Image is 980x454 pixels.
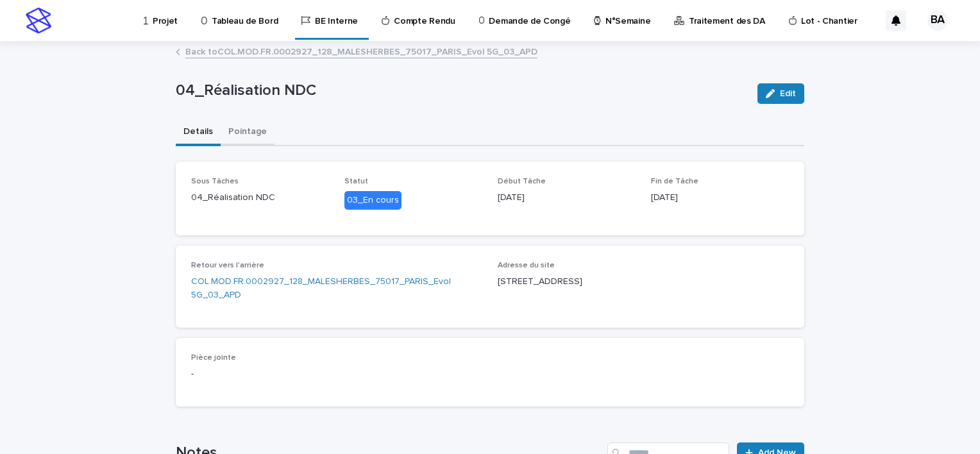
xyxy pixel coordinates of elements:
a: Back toCOL.MOD.FR.0002927_128_MALESHERBES_75017_PARIS_Evol 5G_03_APD [185,44,537,58]
div: 03_En cours [344,191,401,210]
span: Sous Tâches [191,178,239,185]
img: stacker-logo-s-only.png [26,8,51,33]
span: Adresse du site [498,262,555,269]
p: - [191,367,789,381]
p: [DATE] [651,191,789,205]
p: [STREET_ADDRESS] [498,275,789,289]
button: Pointage [221,119,275,146]
span: Retour vers l'arrière [191,262,264,269]
span: Fin de Tâche [651,178,698,185]
p: 04_Réalisation NDC [176,81,747,100]
p: [DATE] [498,191,636,205]
a: COL.MOD.FR.0002927_128_MALESHERBES_75017_PARIS_Evol 5G_03_APD [191,275,482,302]
button: Edit [757,83,804,104]
button: Details [176,119,221,146]
span: Statut [344,178,368,185]
div: BA [927,10,948,31]
span: Edit [780,89,796,98]
span: Pièce jointe [191,354,236,362]
p: 04_Réalisation NDC [191,191,329,205]
span: Début Tâche [498,178,546,185]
